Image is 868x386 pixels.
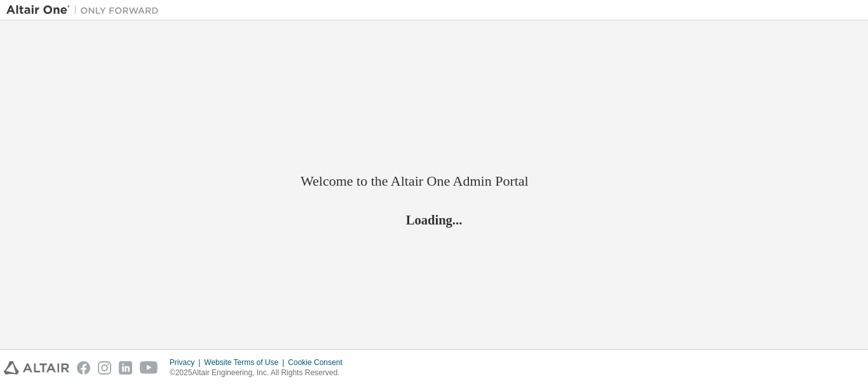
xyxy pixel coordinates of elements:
img: instagram.svg [98,361,111,375]
img: altair_logo.svg [4,361,69,375]
div: Website Terms of Use [204,357,288,368]
img: youtube.svg [140,361,158,375]
h2: Loading... [301,211,567,228]
div: Cookie Consent [288,357,349,368]
p: © 2025 Altair Engineering, Inc. All Rights Reserved. [170,368,350,378]
h2: Welcome to the Altair One Admin Portal [301,172,567,190]
img: Altair One [6,4,165,17]
img: facebook.svg [77,361,90,375]
img: linkedin.svg [119,361,132,375]
div: Privacy [170,357,204,368]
